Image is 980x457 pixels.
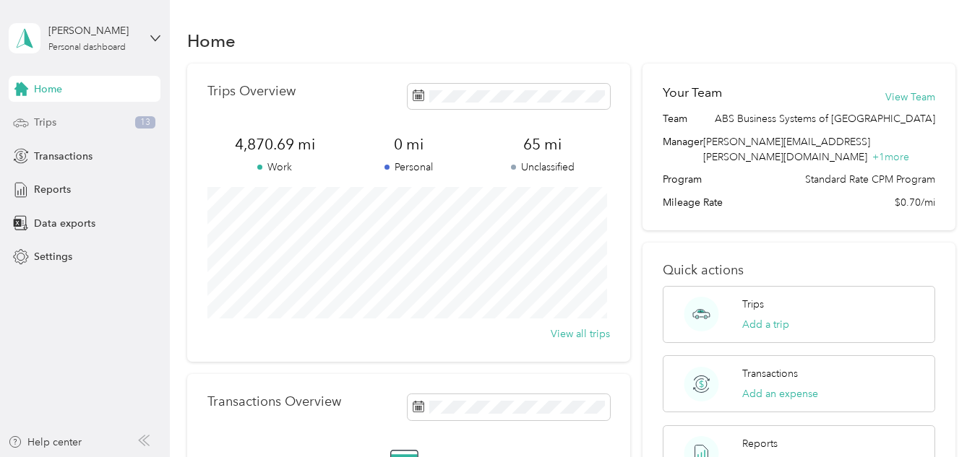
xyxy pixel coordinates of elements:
[663,84,722,102] h2: Your Team
[342,134,476,154] span: 0 mi
[742,436,778,451] p: Reports
[551,326,610,341] button: View all trips
[663,195,723,210] span: Mileage Rate
[48,43,126,52] div: Personal dashboard
[742,386,818,401] button: Add an expense
[34,216,95,231] span: Data exports
[663,263,934,278] p: Quick actions
[187,33,236,48] h1: Home
[34,249,72,264] span: Settings
[895,195,935,210] span: $0.70/mi
[34,149,93,164] span: Transactions
[872,151,909,163] span: + 1 more
[715,111,935,126] span: ABS Business Systems of [GEOGRAPHIC_DATA]
[207,84,296,99] p: Trips Overview
[899,376,980,457] iframe: Everlance-gr Chat Button Frame
[8,435,82,450] button: Help center
[742,317,789,332] button: Add a trip
[34,182,71,197] span: Reports
[742,366,798,381] p: Transactions
[703,136,870,163] span: [PERSON_NAME][EMAIL_ADDRESS][PERSON_NAME][DOMAIN_NAME]
[207,134,341,154] span: 4,870.69 mi
[207,394,341,409] p: Transactions Overview
[742,297,764,312] p: Trips
[135,116,155,129] span: 13
[663,134,703,165] span: Manager
[34,115,56,130] span: Trips
[476,134,609,154] span: 65 mi
[342,160,476,175] p: Personal
[476,160,609,175] p: Unclassified
[885,90,935,105] button: View Team
[34,82,62,97] span: Home
[663,111,687,126] span: Team
[48,23,139,38] div: [PERSON_NAME]
[207,160,341,175] p: Work
[663,172,702,187] span: Program
[805,172,935,187] span: Standard Rate CPM Program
